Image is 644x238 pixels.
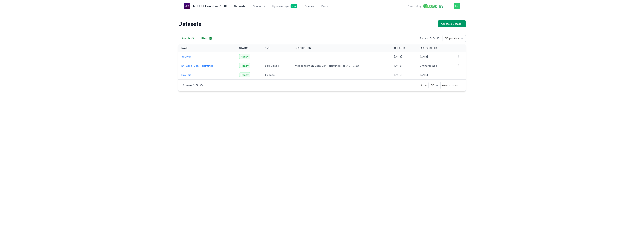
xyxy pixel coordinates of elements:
[253,4,265,8] span: Concepts
[239,63,250,68] span: Ready
[199,84,203,87] span: of
[183,84,276,87] p: Showing -
[438,37,440,40] span: 3
[394,73,402,76] span: Wednesday, July 3, 2024 at 9:06:18 PM UTC
[181,47,188,50] span: Name
[420,73,428,76] span: Thursday, December 12, 2024 at 5:45:16 PM UTC
[420,37,443,40] p: Showing -
[181,73,233,77] a: Hoy_dia
[178,35,198,42] button: Search
[196,84,198,87] span: 3
[394,64,402,67] span: Tuesday, October 15, 2024 at 9:53:30 PM UTC
[295,64,388,68] span: Videos from En Casa Con Telemundo for 9/9 - 9/20
[433,37,435,40] span: 3
[181,55,233,58] a: ed_test
[201,84,203,87] span: 3
[178,21,435,26] h1: Datasets
[265,73,289,77] span: 1 videos
[431,84,435,87] span: 50
[441,22,463,26] div: Create a Dataset
[429,82,441,89] button: 50
[454,3,460,9] img: Menu for the logged in user
[295,47,311,50] span: Description
[305,4,314,8] span: Queries
[420,47,437,50] span: Last Updated
[239,47,249,50] span: Status
[272,4,297,8] span: Dynamic tags
[265,64,289,68] span: 336 videos
[184,3,190,9] img: NBCU + Coactive PROD
[445,37,460,40] span: 50 per view
[430,37,431,40] span: 1
[394,55,402,58] span: Wednesday, July 9, 2025 at 8:04:22 PM UTC
[423,4,446,8] img: Home
[435,37,440,40] span: of
[291,4,297,8] span: Beta
[201,37,213,40] div: Filter
[394,47,405,50] span: Created
[239,72,250,77] span: Ready
[420,84,429,87] span: Show
[265,47,270,50] span: Size
[420,64,437,67] span: Thursday, August 14, 2025 at 7:28:10 PM UTC
[443,35,466,42] button: 50 per view
[441,84,458,87] span: rows at once
[181,37,194,40] div: Search
[239,54,250,59] span: Ready
[193,84,194,87] span: 1
[193,4,227,8] p: NBCU + Coactive PROD
[420,55,428,58] span: Wednesday, July 9, 2025 at 8:04:54 PM UTC
[198,35,216,42] button: Filter
[181,64,233,68] a: En_Casa_Con_Telemundo
[407,4,421,8] p: Powered by
[438,20,466,27] button: Create a Dataset
[234,4,245,8] span: Datasets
